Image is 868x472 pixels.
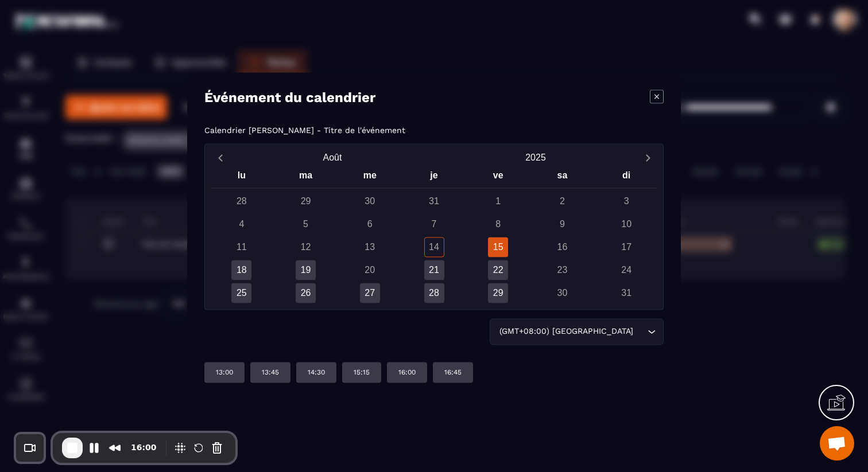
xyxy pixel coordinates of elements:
[308,368,325,377] p: 14:30
[274,167,338,188] div: ma
[296,191,316,211] div: 29
[296,214,316,234] div: 5
[434,147,637,167] button: Open years overlay
[360,283,380,303] div: 27
[296,260,316,280] div: 19
[231,214,251,234] div: 4
[488,283,508,303] div: 29
[231,237,251,257] div: 11
[617,214,637,234] div: 10
[820,426,854,461] a: Ouvrir le chat
[552,191,572,211] div: 2
[210,150,231,165] button: Previous month
[296,283,316,303] div: 26
[594,167,658,188] div: di
[488,214,508,234] div: 8
[360,214,380,234] div: 6
[552,237,572,257] div: 16
[360,191,380,211] div: 30
[231,191,251,211] div: 28
[424,191,444,211] div: 31
[552,260,572,280] div: 23
[204,89,375,106] h4: Événement du calendrier
[360,260,380,280] div: 20
[424,260,444,280] div: 21
[360,237,380,257] div: 13
[490,318,664,345] div: Search for option
[262,368,279,377] p: 13:45
[617,191,637,211] div: 3
[231,147,434,167] button: Open months overlay
[424,237,444,257] div: 14
[488,191,508,211] div: 1
[210,167,274,188] div: lu
[210,167,658,303] div: Calendar wrapper
[488,237,508,257] div: 15
[338,167,402,188] div: me
[617,260,637,280] div: 24
[231,260,251,280] div: 18
[636,325,645,338] input: Search for option
[398,368,416,377] p: 16:00
[617,283,637,303] div: 31
[530,167,595,188] div: sa
[424,214,444,234] div: 7
[354,368,370,377] p: 15:15
[552,283,572,303] div: 30
[424,283,444,303] div: 28
[216,368,233,377] p: 13:00
[210,191,658,303] div: Calendar days
[497,325,636,338] span: (GMT+08:00) [GEOGRAPHIC_DATA]
[204,126,405,135] p: Calendrier [PERSON_NAME] - Titre de l'événement
[402,167,466,188] div: je
[552,214,572,234] div: 9
[296,237,316,257] div: 12
[488,260,508,280] div: 22
[637,150,658,165] button: Next month
[466,167,530,188] div: ve
[444,368,462,377] p: 16:45
[231,283,251,303] div: 25
[617,237,637,257] div: 17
